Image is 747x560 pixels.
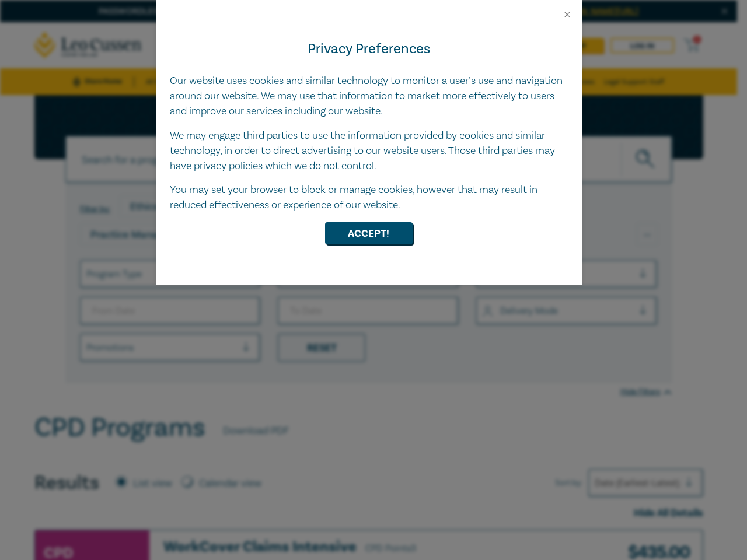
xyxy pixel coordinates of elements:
p: We may engage third parties to use the information provided by cookies and similar technology, in... [170,128,568,174]
p: Our website uses cookies and similar technology to monitor a user’s use and navigation around our... [170,73,568,119]
button: Accept! [325,222,413,244]
h4: Privacy Preferences [170,38,568,60]
button: Close [562,9,573,20]
p: You may set your browser to block or manage cookies, however that may result in reduced effective... [170,183,568,213]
